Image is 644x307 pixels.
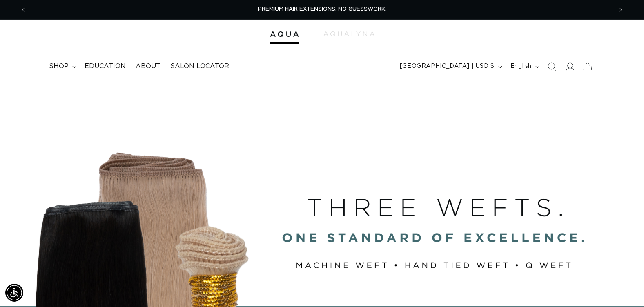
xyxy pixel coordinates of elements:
button: Previous announcement [14,2,32,18]
span: About [136,62,160,71]
button: [GEOGRAPHIC_DATA] | USD $ [395,59,506,74]
span: PREMIUM HAIR EXTENSIONS. NO GUESSWORK. [258,7,386,12]
img: aqualyna.com [323,31,374,36]
span: shop [49,62,69,71]
summary: Search [543,58,561,76]
button: English [506,59,543,74]
div: Accessibility Menu [5,284,23,302]
button: Next announcement [612,2,630,18]
span: Salon Locator [170,62,229,71]
iframe: Chat Widget [603,268,644,307]
span: English [510,62,532,71]
img: Aqua Hair Extensions [270,31,299,37]
a: Education [80,57,131,76]
a: About [131,57,165,76]
span: Education [85,62,126,71]
a: Salon Locator [165,57,234,76]
span: [GEOGRAPHIC_DATA] | USD $ [400,62,495,71]
summary: shop [44,57,80,76]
